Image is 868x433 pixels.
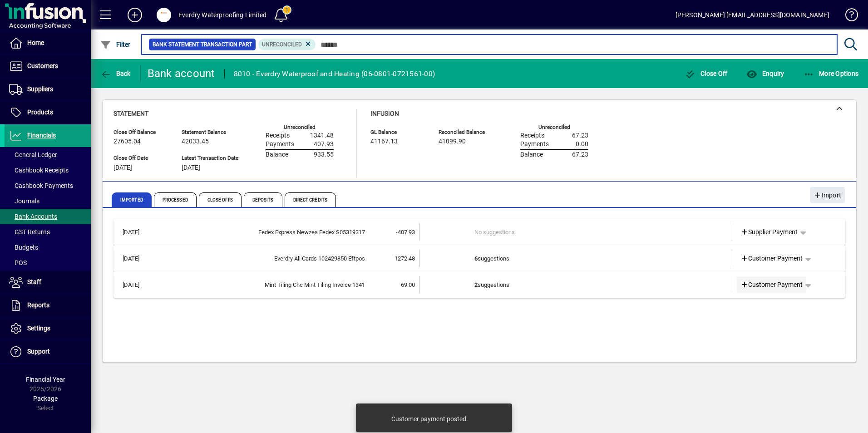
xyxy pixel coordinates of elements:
[9,213,57,220] span: Bank Accounts
[5,162,91,178] a: Cashbook Receipts
[154,192,197,207] span: Processed
[9,228,50,236] span: GST Returns
[804,70,859,77] span: More Options
[9,151,57,158] span: General Ledger
[744,65,786,82] button: Enquiry
[310,132,334,139] span: 1341.48
[266,141,294,148] span: Payments
[27,301,49,309] span: Reports
[161,228,365,237] div: Fedex Express Newzea Fedex S05319317
[153,40,252,49] span: Bank Statement Transaction Part
[98,36,133,53] button: Filter
[199,192,242,207] span: Close Offs
[5,255,91,271] a: POS
[266,151,288,158] span: Balance
[118,250,161,267] td: [DATE]
[801,65,861,82] button: More Options
[314,151,334,158] span: 933.55
[474,255,478,262] b: 6
[814,188,841,203] span: Import
[396,229,415,236] span: -407.93
[118,223,161,241] td: [DATE]
[740,254,803,263] span: Customer Payment
[113,138,141,145] span: 27605.04
[284,124,316,130] label: Unreconciled
[26,376,65,383] span: Financial Year
[148,66,215,81] div: Bank account
[740,280,803,290] span: Customer Payment
[113,219,845,245] mat-expansion-panel-header: [DATE]Fedex Express Newzea Fedex S05319317-407.93No suggestionsSupplier Payment
[100,41,131,48] span: Filter
[182,155,238,161] span: Latest Transaction Date
[5,340,91,363] a: Support
[810,187,845,203] button: Import
[258,39,316,50] mat-chip: Reconciliation Status: Unreconciled
[5,271,91,294] a: Staff
[113,271,845,298] mat-expansion-panel-header: [DATE]Mint Tiling Chc Mint Tiling Invoice 134169.002suggestionsCustomer Payment
[9,167,69,174] span: Cashbook Receipts
[474,281,478,288] b: 2
[27,325,50,332] span: Settings
[5,101,91,124] a: Products
[27,278,41,285] span: Staff
[737,276,807,293] a: Customer Payment
[5,193,91,209] a: Journals
[401,281,415,288] span: 69.00
[98,65,133,82] button: Back
[27,85,53,93] span: Suppliers
[112,192,152,207] span: Imported
[5,224,91,240] a: GST Returns
[737,224,802,240] a: Supplier Payment
[113,155,168,161] span: Close Off Date
[474,276,679,293] td: suggestions
[685,70,728,77] span: Close Off
[33,395,58,402] span: Package
[838,2,857,31] a: Knowledge Base
[91,65,141,82] app-page-header-button: Back
[9,182,73,189] span: Cashbook Payments
[161,254,365,263] div: Everdry All Cards 102429850 Eftpos
[740,227,798,237] span: Supplier Payment
[9,259,27,266] span: POS
[572,151,588,158] span: 67.23
[474,250,679,267] td: suggestions
[178,8,266,22] div: Everdry Waterproofing Limited
[737,250,807,266] a: Customer Payment
[285,192,336,207] span: Direct Credits
[538,124,570,130] label: Unreconciled
[314,141,334,148] span: 407.93
[182,164,200,172] span: [DATE]
[27,108,53,116] span: Products
[113,129,168,135] span: Close Off Balance
[9,197,39,205] span: Journals
[9,244,38,251] span: Budgets
[149,7,178,23] button: Profile
[370,138,398,145] span: 41167.13
[161,280,365,290] div: Mint Tiling Chc Mint Tiling Invoice 1341
[676,8,829,22] div: [PERSON_NAME] [EMAIL_ADDRESS][DOMAIN_NAME]
[520,151,543,158] span: Balance
[5,209,91,224] a: Bank Accounts
[266,132,290,139] span: Receipts
[5,78,91,101] a: Suppliers
[182,138,209,145] span: 42033.45
[391,414,468,423] div: Customer payment posted.
[5,317,91,340] a: Settings
[395,255,415,262] span: 1272.48
[182,129,238,135] span: Statement Balance
[520,132,544,139] span: Receipts
[27,62,58,69] span: Customers
[262,41,302,48] span: Unreconciled
[572,132,588,139] span: 67.23
[27,132,56,139] span: Financials
[746,70,784,77] span: Enquiry
[100,70,131,77] span: Back
[439,138,466,145] span: 41099.90
[5,294,91,317] a: Reports
[5,32,91,54] a: Home
[5,147,91,162] a: General Ledger
[113,164,132,172] span: [DATE]
[5,240,91,255] a: Budgets
[234,67,435,81] div: 8010 - Everdry Waterproof and Heating (06-0801-0721561-00)
[120,7,149,23] button: Add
